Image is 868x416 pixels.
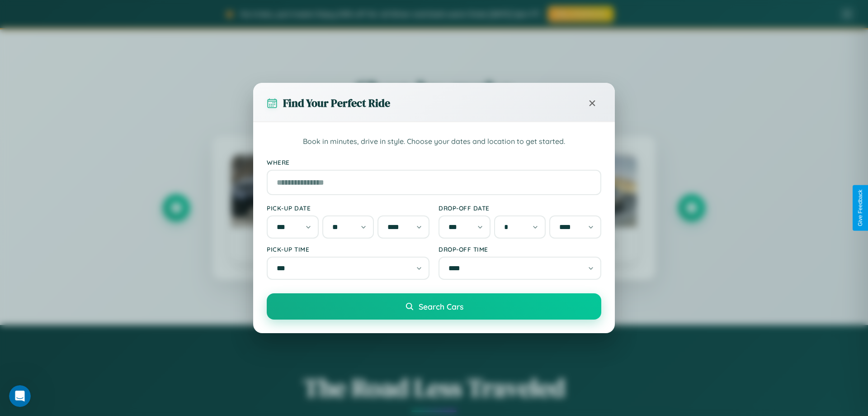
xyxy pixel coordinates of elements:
label: Pick-up Date [267,204,429,212]
label: Pick-up Time [267,245,429,253]
label: Where [267,158,601,166]
span: Search Cars [419,301,463,311]
p: Book in minutes, drive in style. Choose your dates and location to get started. [267,136,601,148]
button: Search Cars [267,293,601,320]
label: Drop-off Date [439,204,601,212]
label: Drop-off Time [439,245,601,253]
h3: Find Your Perfect Ride [283,96,390,110]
